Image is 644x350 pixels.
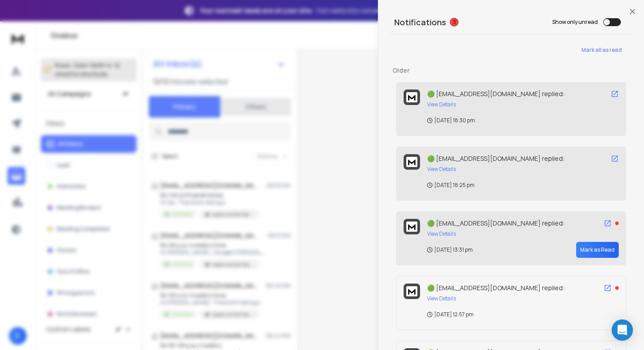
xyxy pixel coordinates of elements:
[427,117,475,124] p: [DATE] 18:30 pm
[427,154,565,163] span: 🟢 [EMAIL_ADDRESS][DOMAIN_NAME] replied:
[581,47,622,54] span: Mark all as read
[427,284,565,292] span: 🟢 [EMAIL_ADDRESS][DOMAIN_NAME] replied:
[427,311,474,318] p: [DATE] 12:57 pm
[427,89,565,98] span: 🟢 [EMAIL_ADDRESS][DOMAIN_NAME] replied:
[427,295,456,302] button: View Details
[576,242,619,258] button: Mark as Read
[427,219,565,227] span: 🟢 [EMAIL_ADDRESS][DOMAIN_NAME] replied:
[393,66,630,75] p: Older
[427,101,456,108] button: View Details
[406,286,417,296] img: logo
[552,19,598,26] label: Show only unread
[427,246,473,253] p: [DATE] 13:31 pm
[569,41,633,59] button: Mark all as read
[427,182,475,189] p: [DATE] 18:25 pm
[394,16,446,28] h3: Notifications
[406,222,417,232] img: logo
[427,166,456,173] button: View Details
[406,157,417,167] img: logo
[406,92,417,102] img: logo
[450,18,459,27] span: 3
[427,230,456,237] button: View Details
[612,319,633,341] div: Open Intercom Messenger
